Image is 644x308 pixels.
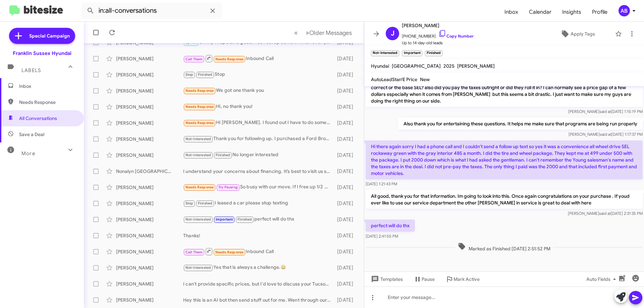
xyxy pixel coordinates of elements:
[524,2,557,22] a: Calendar
[422,273,435,285] span: Pause
[116,136,183,142] div: [PERSON_NAME]
[183,103,334,111] div: Hi, no thank you!
[21,67,41,73] span: Labels
[183,215,334,223] div: perfect will do thx
[599,211,611,216] span: said at
[543,28,612,40] button: Apply Tags
[81,3,222,19] input: Search
[453,273,480,285] span: Mark Active
[568,109,643,114] span: [PERSON_NAME] [DATE] 1:15:19 PM
[19,99,76,106] span: Needs Response
[334,71,359,78] div: [DATE]
[600,132,611,137] span: said at
[185,88,214,93] span: Needs Response
[29,33,70,39] span: Special Campaign
[371,50,399,56] small: Not-Interested
[587,2,613,22] a: Profile
[19,115,57,122] span: All Conversations
[185,153,211,157] span: Not-Interested
[198,201,213,205] span: Finished
[425,50,442,56] small: Finished
[402,40,474,46] span: Up to 14-day-old leads
[116,184,183,191] div: [PERSON_NAME]
[216,217,233,222] span: Important
[440,273,485,285] button: Mark Active
[215,57,244,61] span: Needs Response
[402,50,422,56] small: Important
[334,104,359,110] div: [DATE]
[216,153,230,157] span: Finished
[334,248,359,255] div: [DATE]
[185,265,211,270] span: Not-Interested
[183,71,334,78] div: Stop
[334,120,359,126] div: [DATE]
[116,248,183,255] div: [PERSON_NAME]
[334,87,359,94] div: [DATE]
[392,63,441,69] span: [GEOGRAPHIC_DATA]
[198,72,213,77] span: Finished
[183,264,334,271] div: Yes that is always a challenge.😀
[619,5,630,16] div: AB
[116,200,183,207] div: [PERSON_NAME]
[183,151,334,159] div: No longer interested
[402,29,474,40] span: [PHONE_NUMBER]
[116,297,183,303] div: [PERSON_NAME]
[13,50,71,57] div: Franklin Sussex Hyundai
[334,232,359,239] div: [DATE]
[183,199,334,207] div: I leased a car please stop texting
[402,21,474,29] span: [PERSON_NAME]
[116,104,183,110] div: [PERSON_NAME]
[586,273,619,285] span: Auto Fields
[185,185,214,189] span: Needs Response
[116,264,183,271] div: [PERSON_NAME]
[290,26,302,40] button: Previous
[185,137,211,141] span: Not-Interested
[185,105,214,109] span: Needs Response
[391,28,394,39] span: J
[568,211,643,216] span: [PERSON_NAME] [DATE] 2:31:35 PM
[334,184,359,191] div: [DATE]
[557,2,587,22] a: Insights
[183,54,334,63] div: Inbound Call
[185,57,203,61] span: Call Them
[183,119,334,127] div: Hi [PERSON_NAME]. I found out I have to do some major repairs on my house so I'm going to hold of...
[457,63,495,69] span: [PERSON_NAME]
[19,83,76,89] span: Inbox
[185,217,211,222] span: Not-Interested
[185,121,214,125] span: Needs Response
[571,28,595,40] span: Apply Tags
[183,183,334,191] div: So busy with our move. If I free up 1/2 day, I'll check back. Thanks
[334,152,359,159] div: [DATE]
[613,5,637,16] button: AB
[183,168,334,175] div: I understand your concerns about financing. It’s best to visit us so we can explore options toget...
[334,216,359,223] div: [DATE]
[371,76,417,82] span: AutoLeadStar/E Price
[599,109,611,114] span: said at
[183,281,334,287] div: I can't provide specific prices, but I'd love to discuss your Tucson further. Let's set up an app...
[116,232,183,239] div: [PERSON_NAME]
[455,242,553,252] span: Marked as Finished [DATE] 2:51:52 PM
[116,71,183,78] div: [PERSON_NAME]
[366,234,398,239] span: [DATE] 2:41:55 PM
[420,76,430,82] span: New
[21,150,35,157] span: More
[334,200,359,207] div: [DATE]
[116,87,183,94] div: [PERSON_NAME]
[218,185,238,189] span: Try Pausing
[499,2,524,22] a: Inbox
[438,34,474,39] a: Copy Number
[334,297,359,303] div: [DATE]
[185,250,203,254] span: Call Them
[334,264,359,271] div: [DATE]
[569,132,643,137] span: [PERSON_NAME] [DATE] 1:17:37 PM
[183,232,334,239] div: Thanks!
[116,120,183,126] div: [PERSON_NAME]
[215,250,244,254] span: Needs Response
[398,118,643,130] p: Also thank you for entertaining these questions. It helps me make sure that programs are being ru...
[183,135,334,143] div: Thank you for following up. I purchased a Ford Bronco.
[334,55,359,62] div: [DATE]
